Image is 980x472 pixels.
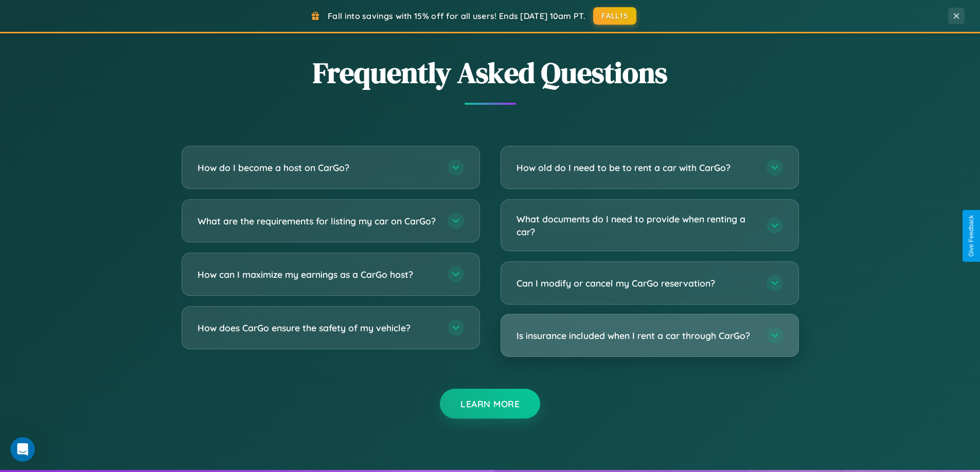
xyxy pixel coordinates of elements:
[198,322,437,334] h3: How does CarGo ensure the safety of my vehicle?
[198,268,437,281] h3: How can I maximize my earnings as a CarGo host?
[968,215,975,257] div: Give Feedback
[516,329,756,342] h3: Is insurance included when I rent a car through CarGo?
[516,277,756,290] h3: Can I modify or cancel my CarGo reservation?
[182,53,799,92] h2: Frequently Asked Questions
[440,389,540,419] button: Learn More
[593,7,636,25] button: FALL15
[10,437,35,462] iframe: Intercom live chat
[516,161,756,174] h3: How old do I need to be to rent a car with CarGo?
[198,161,437,174] h3: How do I become a host on CarGo?
[328,11,585,21] span: Fall into savings with 15% off for all users! Ends [DATE] 10am PT.
[198,215,437,228] h3: What are the requirements for listing my car on CarGo?
[516,213,756,238] h3: What documents do I need to provide when renting a car?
